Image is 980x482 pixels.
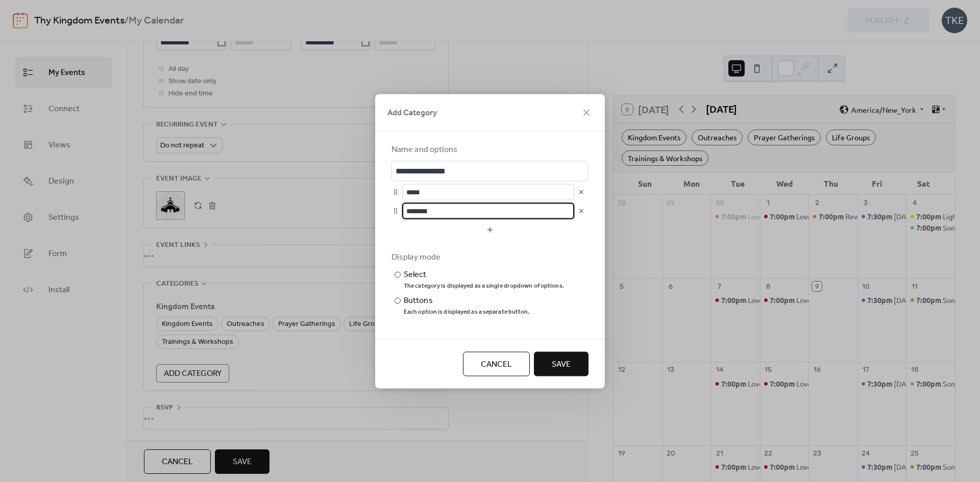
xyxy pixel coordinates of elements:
span: Add Category [387,107,437,119]
div: Display mode [391,251,586,263]
span: Save [552,358,571,370]
div: Select [404,268,562,281]
span: Cancel [481,358,512,370]
button: Cancel [463,351,530,376]
div: Buttons [404,294,528,307]
div: Name and options [391,143,586,156]
button: Save [534,351,589,376]
div: The category is displayed as a single dropdown of options. [404,282,564,290]
div: Each option is displayed as a separate button. [404,308,530,316]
